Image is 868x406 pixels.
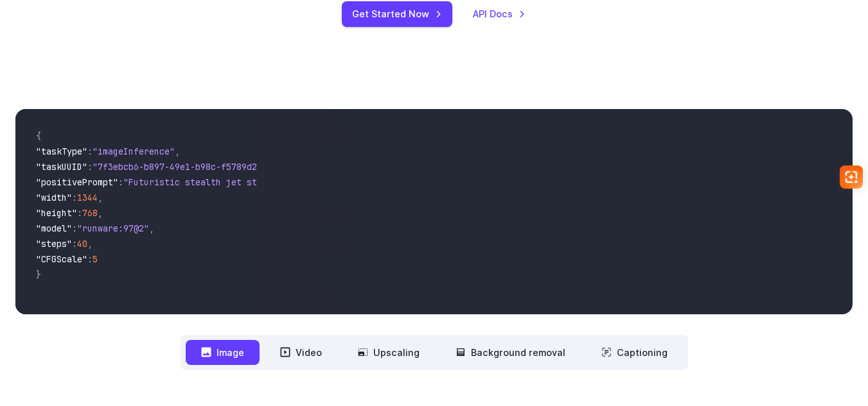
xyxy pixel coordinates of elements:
[36,269,41,280] span: }
[87,238,93,250] span: ,
[342,340,435,365] button: Upscaling
[36,161,87,173] span: "taskUUID"
[87,161,93,173] span: :
[36,223,72,234] span: "model"
[93,253,98,265] span: 5
[72,238,77,250] span: :
[36,192,72,203] span: "width"
[72,192,77,203] span: :
[87,146,93,157] span: :
[36,238,72,250] span: "steps"
[586,340,683,365] button: Captioning
[118,176,123,188] span: :
[77,192,98,203] span: 1344
[36,146,87,157] span: "taskType"
[93,146,175,157] span: "imageInference"
[93,161,288,173] span: "7f3ebcb6-b897-49e1-b98c-f5789d2d40d7"
[98,192,103,203] span: ,
[36,176,118,188] span: "positivePrompt"
[123,176,591,188] span: "Futuristic stealth jet streaking through a neon-lit cityscape with glowing purple exhaust"
[98,207,103,219] span: ,
[82,207,98,219] span: 768
[36,207,77,219] span: "height"
[77,238,87,250] span: 40
[440,340,581,365] button: Background removal
[77,207,82,219] span: :
[72,223,77,234] span: :
[36,130,41,142] span: {
[77,223,149,234] span: "runware:97@2"
[186,340,260,365] button: Image
[87,253,93,265] span: :
[175,146,180,157] span: ,
[342,1,452,26] a: Get Started Now
[36,253,87,265] span: "CFGScale"
[149,223,154,234] span: ,
[473,6,526,21] a: API Docs
[265,340,337,365] button: Video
